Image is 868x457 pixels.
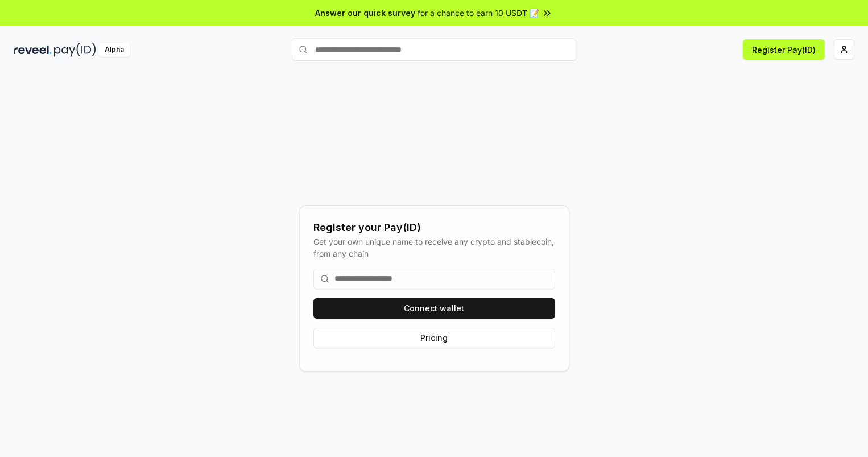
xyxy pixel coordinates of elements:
div: Register your Pay(ID) [313,220,555,236]
button: Pricing [313,328,555,348]
span: Answer our quick survey [315,7,415,19]
div: Get your own unique name to receive any crypto and stablecoin, from any chain [313,236,555,260]
img: pay_id [54,43,96,57]
div: Alpha [98,43,130,57]
span: for a chance to earn 10 USDT 📝 [418,7,539,19]
button: Register Pay(ID) [743,39,825,60]
img: reveel_dark [14,43,52,57]
button: Connect wallet [313,298,555,319]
